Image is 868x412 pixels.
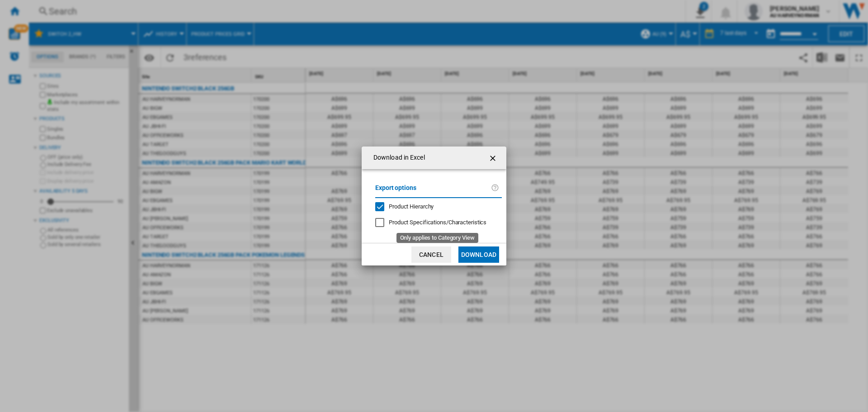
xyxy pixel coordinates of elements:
[375,203,495,211] md-checkbox: Product Hierarchy
[389,203,434,210] span: Product Hierarchy
[488,153,499,164] ng-md-icon: getI18NText('BUTTONS.CLOSE_DIALOG')
[362,147,506,265] md-dialog: Download in ...
[389,218,486,227] div: Only applies to Category View
[485,149,503,167] button: getI18NText('BUTTONS.CLOSE_DIALOG')
[389,219,486,226] span: Product Specifications/Characteristics
[411,246,451,263] button: Cancel
[375,183,491,199] label: Export options
[369,153,425,162] h4: Download in Excel
[458,246,499,263] button: Download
